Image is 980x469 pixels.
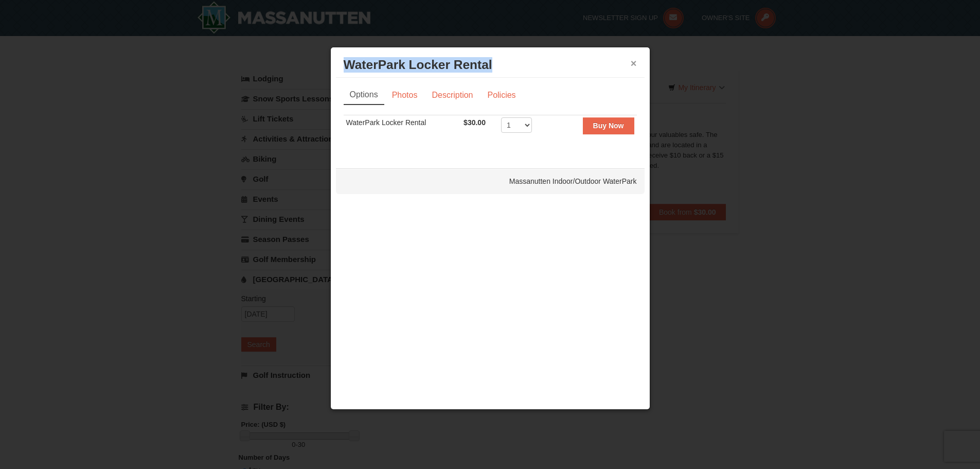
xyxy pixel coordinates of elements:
[385,85,424,105] a: Photos
[480,85,522,105] a: Policies
[425,85,479,105] a: Description
[464,118,486,127] span: $30.00
[344,115,461,141] td: WaterPark Locker Rental
[336,168,645,194] div: Massanutten Indoor/Outdoor WaterPark
[344,85,384,105] a: Options
[583,117,634,134] button: Buy Now
[631,58,637,68] button: ×
[344,57,637,73] h3: WaterPark Locker Rental
[593,121,624,130] strong: Buy Now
